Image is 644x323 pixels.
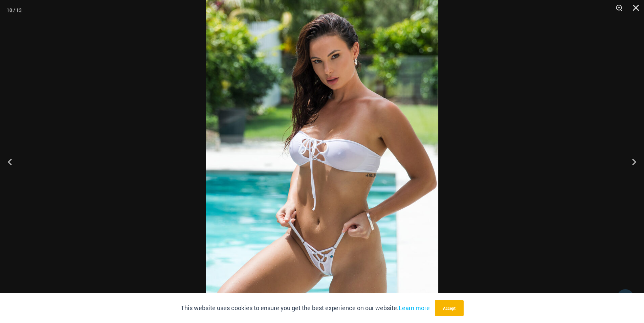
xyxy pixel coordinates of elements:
button: Accept [435,300,464,316]
p: This website uses cookies to ensure you get the best experience on our website. [181,303,430,313]
a: Learn more [399,304,430,312]
button: Next [619,145,644,179]
div: 10 / 13 [7,5,22,15]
